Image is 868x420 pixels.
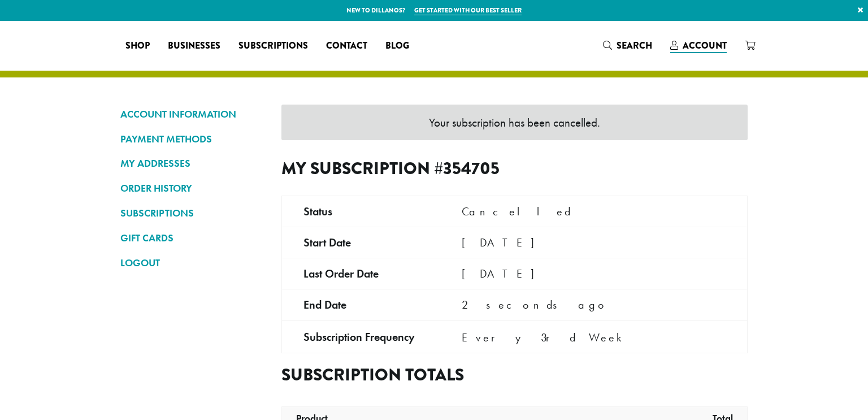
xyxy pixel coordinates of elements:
div: Your subscription has been cancelled. [281,105,748,141]
span: Search [617,39,652,52]
a: MY ADDRESSES [120,154,264,173]
td: 2 seconds ago [440,289,748,321]
td: End date [282,289,440,321]
span: Blog [385,39,409,53]
span: Subscriptions [238,39,308,53]
a: Get started with our best seller [414,6,522,15]
span: Businesses [168,39,220,53]
span: Account [683,39,727,52]
td: Cancelled [440,196,748,227]
span: Contact [326,39,367,53]
td: Status [282,196,440,227]
td: Start date [282,227,440,258]
a: GIFT CARDS [120,228,264,248]
td: Subscription Frequency [282,321,440,353]
span: Every 3rd Week [462,329,628,346]
span: Shop [125,39,150,53]
a: PAYMENT METHODS [120,129,264,149]
a: Shop [116,37,159,55]
td: [DATE] [440,258,748,289]
h2: My Subscription #354705 [281,158,505,179]
td: Last order date [282,258,440,289]
a: LOGOUT [120,253,264,272]
a: Search [594,36,661,55]
a: SUBSCRIPTIONS [120,203,264,223]
h2: Subscription totals [281,365,505,385]
a: ACCOUNT INFORMATION [120,105,264,124]
td: [DATE] [440,227,748,258]
a: ORDER HISTORY [120,179,264,198]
